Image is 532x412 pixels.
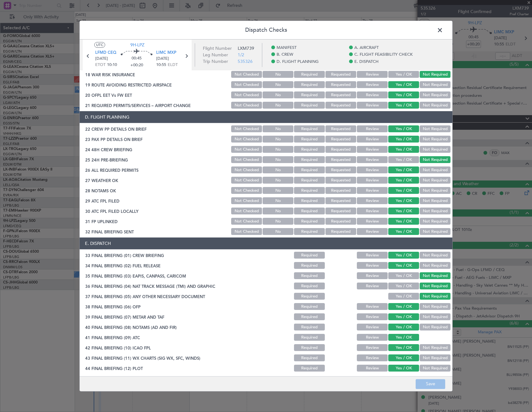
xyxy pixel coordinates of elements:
header: Dispatch Checks [80,21,452,40]
button: Not Required [420,208,450,215]
button: Not Required [420,167,450,174]
button: Yes / OK [388,167,419,174]
button: Not Required [420,293,450,300]
button: Yes / OK [388,208,419,215]
button: Yes / OK [388,334,419,341]
button: Yes / OK [388,71,419,78]
button: Not Required [420,92,450,99]
button: Yes / OK [388,293,419,300]
button: Not Required [420,198,450,204]
button: Not Required [420,126,450,133]
button: Not Required [420,102,450,109]
button: Not Required [420,157,450,163]
button: Not Required [420,314,450,321]
button: Yes / OK [388,157,419,163]
button: Yes / OK [388,365,419,372]
button: Yes / OK [388,136,419,143]
button: Not Required [420,283,450,290]
button: Not Required [420,177,450,184]
button: Not Required [420,228,450,235]
button: Not Required [420,71,450,78]
button: Not Required [420,365,450,372]
button: Yes / OK [388,262,419,269]
button: Yes / OK [388,126,419,133]
button: Yes / OK [388,355,419,362]
button: Not Required [420,252,450,259]
button: Yes / OK [388,324,419,331]
button: Not Required [420,303,450,310]
button: Not Required [420,324,450,331]
button: Yes / OK [388,218,419,225]
button: Yes / OK [388,92,419,99]
button: Not Required [420,262,450,269]
button: Not Required [420,187,450,194]
button: Yes / OK [388,146,419,153]
button: Not Required [420,218,450,225]
button: Not Required [420,82,450,88]
button: Yes / OK [388,102,419,109]
button: Not Required [420,146,450,153]
button: Yes / OK [388,228,419,235]
button: Yes / OK [388,187,419,194]
button: Yes / OK [388,344,419,351]
button: Not Required [420,273,450,279]
button: Yes / OK [388,252,419,259]
button: Not Required [420,344,450,351]
button: Not Required [420,136,450,143]
button: Yes / OK [388,303,419,310]
button: Yes / OK [388,82,419,88]
button: Yes / OK [388,198,419,204]
button: Yes / OK [388,314,419,321]
button: Yes / OK [388,283,419,290]
button: Yes / OK [388,177,419,184]
button: Not Required [420,355,450,362]
button: Yes / OK [388,273,419,279]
